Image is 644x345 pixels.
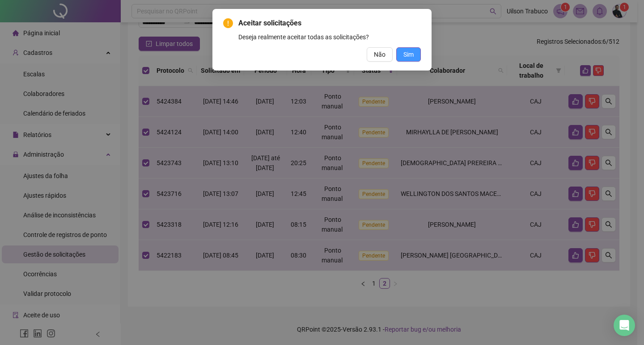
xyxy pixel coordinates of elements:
div: Deseja realmente aceitar todas as solicitações? [238,32,421,42]
span: Aceitar solicitações [238,18,421,29]
button: Sim [396,47,421,62]
span: Sim [403,50,414,59]
button: Não [367,47,393,62]
span: exclamation-circle [223,18,233,28]
div: Open Intercom Messenger [614,315,635,336]
span: Não [374,50,386,59]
